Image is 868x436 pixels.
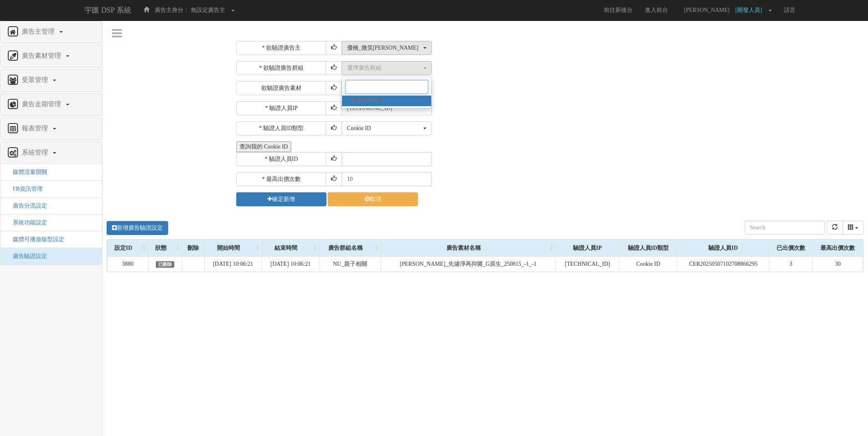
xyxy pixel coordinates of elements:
span: 廣告主身分： [155,7,189,13]
td: [DATE] 10:06:21 [204,256,262,272]
button: refresh [827,221,843,235]
td: CER20250507102708866295 [678,256,770,272]
a: 廣告分流設定 [7,203,47,209]
a: 廣告主管理 [7,25,96,39]
a: 廣告驗證設定 [7,253,47,259]
a: 受眾管理 [7,74,96,87]
div: 刪除 [182,240,204,256]
span: 已刪除 [156,261,175,268]
div: 選擇廣告群組 [347,64,422,72]
div: 最高出價次數 [813,240,863,256]
td: Cookie ID [619,256,678,272]
td: 3 [770,256,813,272]
input: Search [345,80,428,94]
a: 廣告素材管理 [7,50,96,63]
div: 優橋_微笑[PERSON_NAME] [347,44,422,52]
td: 3880 [107,256,148,272]
span: 系統管理 [20,149,52,156]
div: 設定ID [107,240,148,256]
span: 受眾管理 [20,76,52,83]
a: 媒體流量開關 [7,169,47,175]
span: [PERSON_NAME] [680,7,734,13]
td: NU_親子相關 [320,256,381,272]
button: 優橋_微笑nico [342,41,432,55]
span: 報表管理 [20,125,52,132]
a: 新增廣告驗證設定 [107,221,168,235]
td: [TECHNICAL_ID] [556,256,619,272]
div: 驗證人員ID類型 [619,240,677,256]
a: 媒體可播放版型設定 [7,236,64,242]
div: 驗證人員ID [678,240,769,256]
a: 取消 [328,192,418,206]
span: 廣告素材管理 [20,52,65,59]
a: 系統管理 [7,146,96,160]
a: FB資訊管理 [7,186,43,192]
td: [DATE] 10:06:21 [262,256,319,272]
span: 無設定廣告主 [191,7,225,13]
div: Cookie ID [347,124,422,132]
button: columns [843,221,864,235]
td: [PERSON_NAME]_先濾淨再抑菌_G原生_250815_-1_-1 [381,256,556,272]
button: 確定新增 [236,192,327,206]
button: 查詢我的 Cookie ID [236,142,291,152]
div: 驗證人員IP [556,240,619,256]
span: 廣告走期管理 [20,100,65,107]
span: [開發人員] [736,7,766,13]
div: 已出價次數 [770,240,813,256]
a: 報表管理 [7,122,96,135]
td: 30 [813,256,863,272]
div: 廣告素材名稱 [381,240,556,256]
div: 廣告群組名稱 [320,240,381,256]
div: 開始時間 [205,240,262,256]
a: 廣告走期管理 [7,98,96,111]
div: 結束時間 [262,240,319,256]
div: Columns [843,221,864,235]
input: Search [745,221,825,235]
div: 狀態 [148,240,181,256]
span: 選擇廣告群組 [350,97,385,105]
button: 選擇廣告群組 [342,61,432,75]
span: 廣告主管理 [20,28,59,35]
button: Cookie ID [342,121,432,135]
a: 系統功能設定 [7,219,47,226]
